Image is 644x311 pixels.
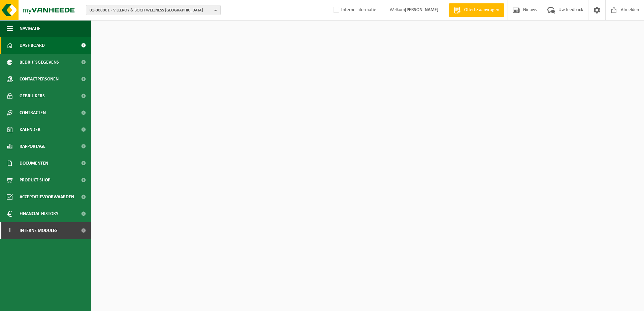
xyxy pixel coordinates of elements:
[20,138,45,155] span: Rapportage
[20,222,58,239] span: Interne modules
[332,5,376,15] label: Interne informatie
[449,3,504,17] a: Offerte aanvragen
[20,54,59,71] span: Bedrijfsgegevens
[20,104,46,121] span: Contracten
[20,172,50,188] span: Product Shop
[405,7,439,12] strong: [PERSON_NAME]
[20,20,40,37] span: Navigatie
[7,222,13,239] span: I
[20,205,58,222] span: Financial History
[20,121,40,138] span: Kalender
[462,7,501,13] span: Offerte aanvragen
[20,188,74,205] span: Acceptatievoorwaarden
[20,155,48,172] span: Documenten
[20,37,45,54] span: Dashboard
[20,88,45,104] span: Gebruikers
[20,71,59,88] span: Contactpersonen
[90,5,212,15] span: 01-000001 - VILLEROY & BOCH WELLNESS [GEOGRAPHIC_DATA]
[86,5,221,15] button: 01-000001 - VILLEROY & BOCH WELLNESS [GEOGRAPHIC_DATA]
